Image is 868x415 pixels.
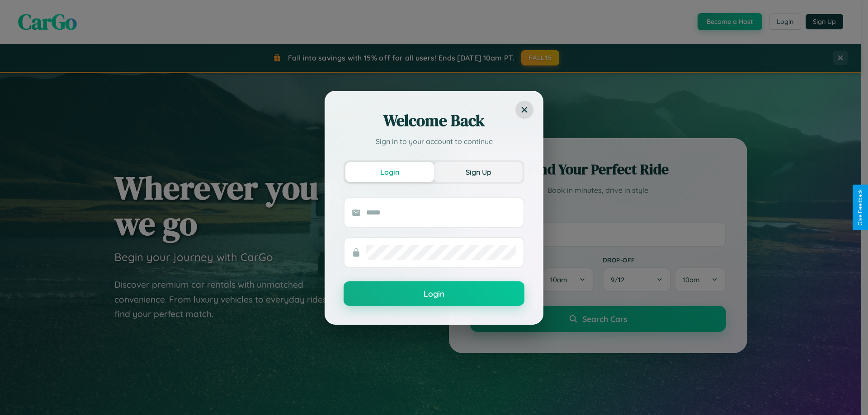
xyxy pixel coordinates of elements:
[344,281,524,306] button: Login
[344,110,524,131] h2: Welcome Back
[344,136,524,147] p: Sign in to your account to continue
[857,189,863,226] div: Give Feedback
[345,162,434,182] button: Login
[434,162,523,182] button: Sign Up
